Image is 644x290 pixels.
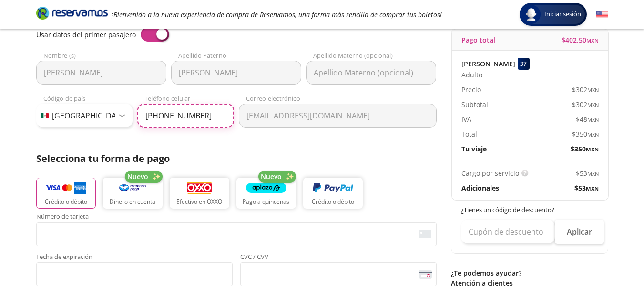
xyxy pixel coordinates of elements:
[586,185,599,192] small: MXN
[562,35,599,45] span: $ 402.50
[461,35,495,45] p: Pago total
[103,178,163,209] button: Dinero en cuenta
[239,104,437,128] input: Correo electrónico
[36,214,437,222] span: Número de tarjeta
[461,168,519,178] p: Cargo por servicio
[461,85,481,95] p: Precio
[461,59,515,69] p: [PERSON_NAME]
[576,114,599,124] span: $ 48
[461,220,555,244] input: Cupón de descuento
[587,170,599,177] small: MXN
[137,104,234,128] input: Teléfono celular
[461,129,477,139] p: Total
[589,235,634,280] iframe: Messagebird Livechat Widget
[45,197,87,206] p: Crédito o débito
[451,268,608,278] p: ¿Te podemos ayudar?
[36,30,136,39] span: Usar datos del primer pasajero
[303,178,363,209] button: Crédito o débito
[555,220,604,244] button: Aplicar
[312,197,354,206] p: Crédito o débito
[461,144,487,154] p: Tu viaje
[171,61,301,85] input: Apellido Paterno
[41,265,228,283] iframe: Iframe de la fecha de caducidad de la tarjeta asegurada
[461,70,482,80] span: Adulto
[461,183,499,193] p: Adicionales
[419,230,431,238] img: card
[461,205,599,215] p: ¿Tienes un código de descuento?
[240,254,437,262] span: CVC / CVV
[36,254,233,262] span: Fecha de expiración
[587,116,599,123] small: MXN
[36,6,108,23] a: Brand Logo
[541,10,585,19] span: Iniciar sesión
[112,10,442,19] em: ¡Bienvenido a la nueva experiencia de compra de Reservamos, una forma más sencilla de comprar tus...
[306,61,436,85] input: Apellido Materno (opcional)
[36,178,96,209] button: Crédito o débito
[572,85,599,95] span: $ 302
[587,86,599,94] small: MXN
[245,265,432,283] iframe: Iframe del código de seguridad de la tarjeta asegurada
[596,9,608,21] button: English
[586,37,599,44] small: MXN
[586,146,599,153] small: MXN
[571,144,599,154] span: $ 350
[572,129,599,139] span: $ 350
[170,178,229,209] button: Efectivo en OXXO
[36,61,166,85] input: Nombre (s)
[574,183,599,193] span: $ 53
[587,101,599,108] small: MXN
[451,278,608,288] p: Atención a clientes
[36,151,437,166] p: Selecciona tu forma de pago
[461,114,471,124] p: IVA
[587,131,599,138] small: MXN
[236,178,296,209] button: Pago a quincenas
[41,113,49,118] img: MX
[572,99,599,109] span: $ 302
[41,225,432,243] iframe: Iframe del número de tarjeta asegurada
[243,197,289,206] p: Pago a quincenas
[36,6,108,20] i: Brand Logo
[127,172,148,182] span: Nuevo
[261,172,282,182] span: Nuevo
[518,58,530,70] div: 37
[461,99,488,109] p: Subtotal
[176,197,222,206] p: Efectivo en OXXO
[110,197,155,206] p: Dinero en cuenta
[576,168,599,178] span: $ 53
